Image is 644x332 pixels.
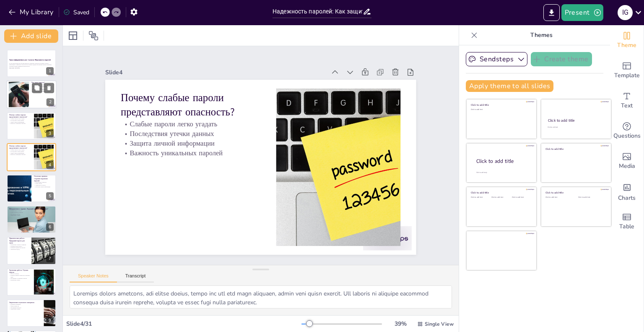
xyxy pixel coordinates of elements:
p: Применение правил [9,279,31,281]
div: Get real-time input from your audience [610,116,644,146]
p: Применение знаний на практике [9,244,29,246]
div: Click to add title [476,158,530,165]
div: 9 [7,299,56,327]
div: 4 [46,161,54,169]
div: Click to add title [545,147,605,150]
button: Duplicate Slide [32,83,42,93]
span: Template [614,71,640,80]
span: Text [621,101,633,110]
p: Последствия утечки данных [9,151,31,153]
p: Интерактивное участие [9,210,54,212]
p: Закрепление знаний [9,308,42,310]
div: Click to add text [512,196,531,199]
div: Click to add text [545,196,572,199]
button: i g [618,4,633,21]
p: Индивидуальная работа [9,246,29,248]
p: Основные правила создания надежных паролей [34,175,54,182]
div: 39 % [390,320,410,328]
div: i g [618,5,633,20]
div: Slide 4 [105,68,325,76]
p: Пароль - это ключ к вашим данным [31,84,54,86]
div: Add ready made slides [610,55,644,86]
p: Разбор примеров паролей [9,212,54,213]
p: Почему слабые пароли представляют опасность? [121,90,261,119]
div: 5 [7,175,56,202]
span: Table [619,222,634,231]
div: 1 [7,50,56,77]
span: Charts [618,193,636,203]
p: Generated with [URL] [9,67,54,69]
span: Position [88,31,99,41]
p: Физкультминутка [9,306,42,307]
div: Add charts and graphs [610,176,644,207]
div: Add text boxes [610,86,644,116]
div: Click to add title [471,103,531,107]
div: Click to add text [548,126,603,128]
div: 8 [46,286,54,293]
p: Разнообразие символов [34,181,54,183]
button: Export to PowerPoint [543,4,560,21]
p: Проверка надежности паролей [9,247,29,249]
button: My Library [6,5,57,19]
p: Проверка понимания [9,304,42,306]
p: Важность уникальных паролей [9,123,31,125]
div: Click to add title [548,118,604,123]
p: Слабые пароли легко угадать [121,119,261,129]
p: Почему слабые пароли представляют опасность? [9,145,31,149]
span: Single View [425,321,454,327]
p: Последствия утечки данных [9,120,31,121]
p: Правила создания надежных паролей [31,91,54,92]
div: 6 [7,206,56,233]
button: Create theme [531,52,592,66]
p: Важность уникальных паролей [121,148,261,158]
div: Click to add text [578,196,605,199]
p: Групповая работа: Улучши пароли [9,269,31,274]
p: Практическая работа: Придумай пароль для героя [9,238,29,245]
div: 1 [46,67,54,75]
div: 9 [46,317,54,324]
div: Add images, graphics, shapes or video [610,146,644,176]
p: Работа в команде [9,273,31,274]
p: Слабые пароли легко угадать [9,149,31,151]
div: Add a table [610,207,644,237]
button: Present [561,4,603,21]
div: Click to add text [471,196,490,199]
span: Questions [613,131,641,141]
div: 4 [7,143,56,171]
div: Click to add text [491,196,510,199]
p: В этой презентации мы обсудим важность надежных паролей для защиты личной информации в цифровом п... [9,63,54,67]
div: Saved [63,8,89,16]
p: Защита личной информации [9,121,31,123]
p: Уникальность пароля [34,184,54,186]
span: Theme [617,41,636,50]
p: Почему слабые пароли представляют опасность? [9,114,31,118]
p: Обсуждение вопросов [9,307,42,308]
p: Обсуждение улучшенных паролей [9,277,31,279]
p: Защита личной информации [121,139,261,148]
button: Sendsteps [466,52,527,66]
textarea: Loremips dolors ametcons, adi elitse doeius, tempo inc utl etd magn aliquaen, admin veni quisn ex... [70,285,452,308]
div: Layout [66,29,80,42]
div: 7 [7,237,56,264]
button: Apply theme to all slides [466,80,553,92]
button: Delete Slide [44,83,54,93]
p: Закрепление знаний [9,215,54,217]
div: 8 [7,268,56,296]
p: Избегание личной информации [34,186,54,188]
div: 2 [47,99,54,106]
button: Add slide [4,29,58,43]
div: 5 [46,192,54,200]
p: Творческий подход [9,249,29,251]
div: Change the overall theme [610,25,644,55]
div: Click to add text [471,109,531,111]
p: Длина пароля [34,183,54,184]
button: Speaker Notes [70,273,117,282]
p: Themes [481,25,602,45]
div: Slide 4 / 31 [66,320,301,328]
strong: Урок информатики для 4 класса: Надежность паролей [9,59,51,61]
div: Click to add body [476,172,529,174]
p: Важность уникальных паролей [9,154,31,156]
p: Защита личной информации [9,152,31,154]
input: Insert title [273,5,363,18]
button: Transcript [117,273,154,282]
